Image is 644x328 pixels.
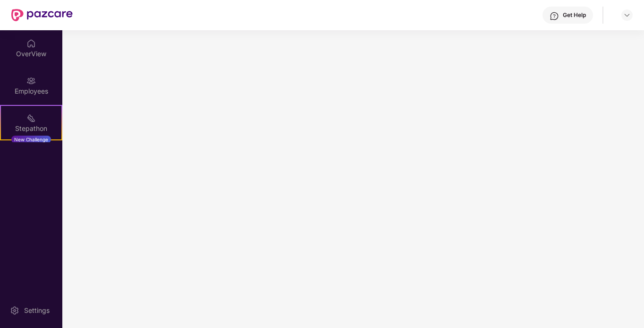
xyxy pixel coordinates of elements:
[26,113,36,123] img: svg+xml;base64,PHN2ZyB4bWxucz0iaHR0cDovL3d3dy53My5vcmcvMjAwMC9zdmciIHdpZHRoPSIyMSIgaGVpZ2h0PSIyMC...
[26,39,36,48] img: svg+xml;base64,PHN2ZyBpZD0iSG9tZSIgeG1sbnM9Imh0dHA6Ly93d3cudzMub3JnLzIwMDAvc3ZnIiB3aWR0aD0iMjAiIG...
[550,11,559,21] img: svg+xml;base64,PHN2ZyBpZD0iSGVscC0zMngzMiIgeG1sbnM9Imh0dHA6Ly93d3cudzMub3JnLzIwMDAvc3ZnIiB3aWR0aD...
[26,76,36,86] img: svg+xml;base64,PHN2ZyBpZD0iRW1wbG95ZWVzIiB4bWxucz0iaHR0cDovL3d3dy53My5vcmcvMjAwMC9zdmciIHdpZHRoPS...
[11,136,51,143] div: New Challenge
[10,306,19,315] img: svg+xml;base64,PHN2ZyBpZD0iU2V0dGluZy0yMHgyMCIgeG1sbnM9Imh0dHA6Ly93d3cudzMub3JnLzIwMDAvc3ZnIiB3aW...
[11,9,73,21] img: New Pazcare Logo
[563,11,586,19] div: Get Help
[1,124,61,133] div: Stepathon
[623,11,631,19] img: svg+xml;base64,PHN2ZyBpZD0iRHJvcGRvd24tMzJ4MzIiIHhtbG5zPSJodHRwOi8vd3d3LnczLm9yZy8yMDAwL3N2ZyIgd2...
[21,306,52,315] div: Settings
